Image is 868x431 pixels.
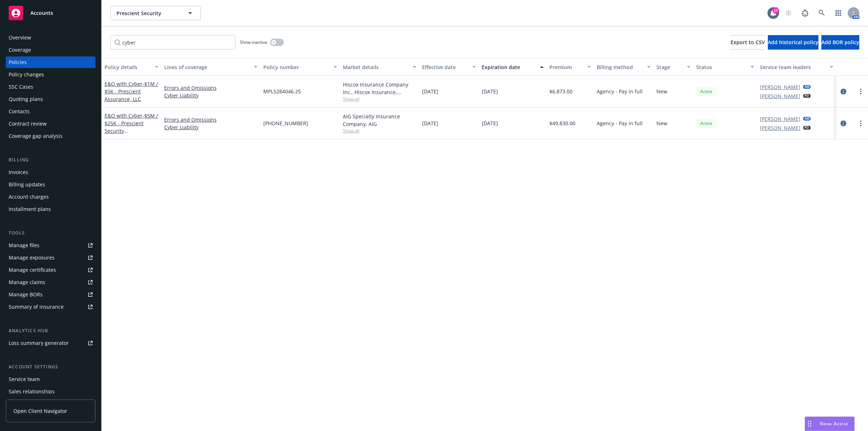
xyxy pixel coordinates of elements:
a: [PERSON_NAME] [760,83,800,91]
span: Add historical policy [768,39,818,46]
span: Prescient Security [116,9,179,17]
span: Show all [343,96,417,102]
a: Manage certificates [6,264,95,276]
a: [PERSON_NAME] [760,115,800,123]
div: Premium [549,63,583,71]
span: Active [699,120,714,127]
button: Effective date [419,58,479,76]
div: Overview [9,32,31,43]
a: Quoting plans [6,93,95,105]
a: Accounts [6,3,95,23]
div: Stage [656,63,682,71]
a: Service team [6,373,95,385]
div: Billing [6,156,95,164]
div: Quoting plans [9,93,43,105]
div: Contract review [9,118,47,130]
a: Summary of insurance [6,301,95,313]
div: Effective date [422,63,468,71]
button: Lines of coverage [161,58,260,76]
div: Manage BORs [9,289,43,300]
div: Sales relationships [9,386,55,397]
div: Policy changes [9,69,44,80]
div: Invoices [9,166,28,178]
div: Account settings [6,363,95,371]
div: Expiration date [482,63,536,71]
a: Start snowing [781,6,796,20]
button: Status [693,58,757,76]
a: Report a Bug [798,6,812,20]
span: Export to CSV [731,39,765,46]
div: Manage exposures [9,252,55,263]
a: Manage files [6,240,95,251]
a: Errors and Omissions [164,84,258,92]
div: Billing method [597,63,643,71]
div: Policy details [105,63,150,71]
a: more [856,119,865,128]
div: Manage claims [9,276,45,288]
div: 17 [773,7,779,14]
div: Service team [9,373,40,385]
span: Agency - Pay in full [597,88,643,95]
div: Tools [6,229,95,237]
span: Active [699,88,714,95]
div: Lines of coverage [164,63,250,71]
a: Coverage [6,44,95,56]
span: $6,873.00 [549,88,573,95]
div: Coverage gap analysis [9,130,63,142]
button: Add BOR policy [821,35,859,50]
div: Contacts [9,106,30,117]
a: Manage exposures [6,252,95,263]
span: MPL5284046.25 [263,88,301,95]
span: Show all [343,128,417,134]
a: Overview [6,32,95,43]
a: circleInformation [839,119,848,128]
div: Analytics hub [6,327,95,334]
button: Stage [654,58,693,76]
a: circleInformation [839,87,848,96]
a: Contract review [6,118,95,130]
span: New [656,88,667,95]
div: Account charges [9,191,49,203]
a: [PERSON_NAME] [760,124,800,132]
button: Policy number [260,58,340,76]
div: Drag to move [805,417,814,431]
button: Prescient Security [110,6,201,20]
div: SSC Cases [9,81,33,93]
span: [DATE] [482,88,498,95]
div: Manage certificates [9,264,56,276]
button: Add historical policy [768,35,818,50]
a: Cyber Liability [164,92,258,99]
div: Policies [9,56,27,68]
a: SSC Cases [6,81,95,93]
a: [PERSON_NAME] [760,92,800,100]
span: [PHONE_NUMBER] [263,119,308,127]
a: Coverage gap analysis [6,130,95,142]
a: E&O with Cyber [105,80,158,102]
button: Policy details [102,58,161,76]
span: [DATE] [422,88,438,95]
button: Premium [546,58,594,76]
div: Coverage [9,44,31,56]
div: Manage files [9,240,39,251]
span: $49,830.00 [549,119,575,127]
a: Search [814,6,829,20]
div: AIG Specialty Insurance Company, AIG [343,113,417,128]
a: Account charges [6,191,95,203]
a: Manage BORs [6,289,95,300]
button: Expiration date [479,58,546,76]
span: Accounts [30,10,53,16]
a: Billing updates [6,179,95,190]
div: Service team leaders [760,63,826,71]
a: Installment plans [6,203,95,215]
div: Status [696,63,746,71]
div: Billing updates [9,179,45,190]
a: Policies [6,56,95,68]
button: Billing method [594,58,654,76]
a: Policy changes [6,69,95,80]
div: Market details [343,63,409,71]
a: Cyber Liability [164,123,258,131]
a: Switch app [831,6,846,20]
button: Market details [340,58,420,76]
span: Open Client Navigator [13,407,67,415]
